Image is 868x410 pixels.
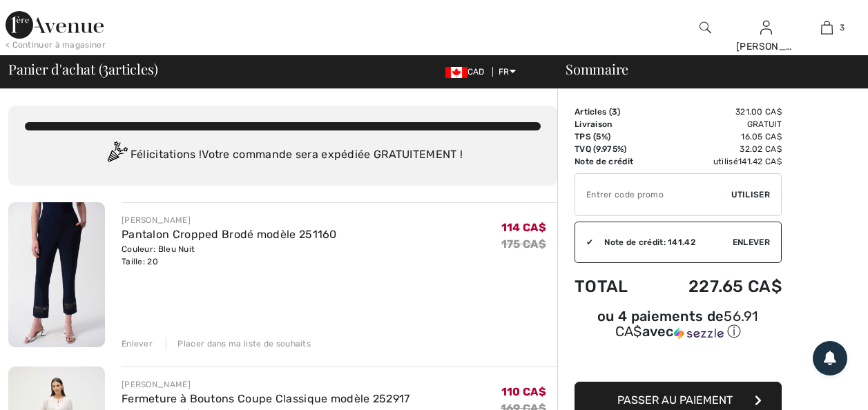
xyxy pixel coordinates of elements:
[821,19,833,36] img: Mon panier
[445,67,467,78] img: Canadian Dollar
[25,141,541,169] div: Félicitations ! Votre commande sera expédiée GRATUITEMENT !
[501,237,546,251] s: 175 CA$
[575,236,593,248] div: ✔
[501,385,546,398] span: 110 CA$
[653,106,782,118] td: 321.00 CA$
[575,106,653,118] td: Articles ( )
[122,214,337,226] div: [PERSON_NAME]
[617,393,733,407] span: Passer au paiement
[733,236,770,248] span: Enlever
[840,21,845,34] span: 3
[575,174,731,215] input: Code promo
[575,130,653,143] td: TPS (5%)
[575,143,653,155] td: TVQ (9.975%)
[499,67,516,77] span: FR
[653,130,782,143] td: 16.05 CA$
[6,11,104,39] img: 1ère Avenue
[674,327,724,340] img: Sezzle
[122,338,153,350] div: Enlever
[593,236,733,248] div: Note de crédit: 141.42
[653,155,782,168] td: utilisé
[122,392,410,405] a: Fermeture à Boutons Coupe Classique modèle 252917
[122,243,337,268] div: Couleur: Bleu Nuit Taille: 20
[760,21,772,34] a: Se connecter
[575,310,782,346] div: ou 4 paiements de56.91 CA$avecSezzle Cliquez pour en savoir plus sur Sezzle
[575,310,782,341] div: ou 4 paiements de avec
[103,141,131,169] img: Congratulation2.svg
[501,221,546,234] span: 114 CA$
[445,67,490,77] span: CAD
[797,19,856,36] a: 3
[653,118,782,130] td: Gratuit
[122,378,410,391] div: [PERSON_NAME]
[738,157,782,166] span: 141.42 CA$
[166,338,311,350] div: Placer dans ma liste de souhaits
[8,62,157,76] span: Panier d'achat ( articles)
[6,39,106,51] div: < Continuer à magasiner
[653,143,782,155] td: 32.02 CA$
[122,228,337,241] a: Pantalon Cropped Brodé modèle 251160
[8,202,105,347] img: Pantalon Cropped Brodé modèle 251160
[731,188,770,201] span: Utiliser
[575,155,653,168] td: Note de crédit
[612,107,617,117] span: 3
[780,369,854,403] iframe: Ouvre un widget dans lequel vous pouvez chatter avec l’un de nos agents
[575,263,653,310] td: Total
[615,308,759,340] span: 56.91 CA$
[575,346,782,377] iframe: PayPal-paypal
[575,118,653,130] td: Livraison
[736,39,795,54] div: [PERSON_NAME]
[653,263,782,310] td: 227.65 CA$
[549,62,860,76] div: Sommaire
[760,19,772,36] img: Mes infos
[700,19,711,36] img: recherche
[102,59,108,77] span: 3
